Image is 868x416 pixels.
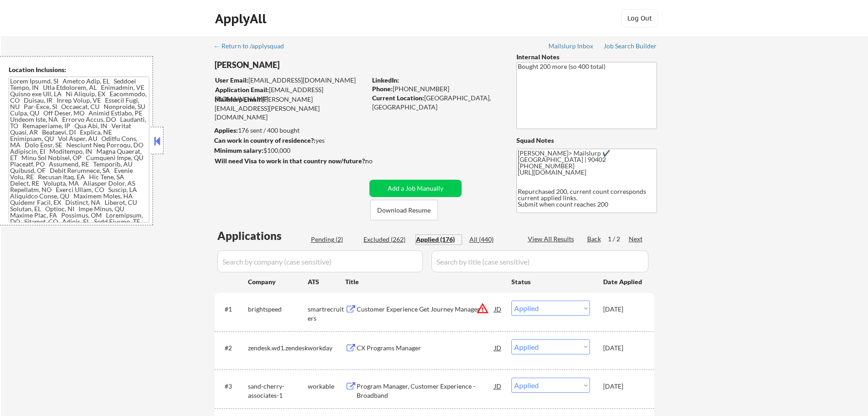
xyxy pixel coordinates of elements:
div: 176 sent / 400 bought [214,126,366,135]
div: ATS [308,277,345,286]
div: JD [494,378,503,394]
div: workday [308,343,345,353]
a: Mailslurp Inbox [548,42,594,52]
div: [GEOGRAPHIC_DATA], [GEOGRAPHIC_DATA] [372,94,501,111]
div: All (440) [469,235,515,244]
div: yes [214,136,363,145]
div: ApplyAll [215,11,269,26]
div: Company [248,277,308,286]
strong: Application Email: [215,86,269,94]
div: [DATE] [603,305,643,314]
div: JD [494,339,503,356]
div: ← Return to /applysquad [214,43,293,49]
div: CX Programs Manager [357,343,494,353]
div: [EMAIL_ADDRESS][DOMAIN_NAME] [215,85,366,103]
div: #3 [225,382,241,391]
strong: Can work in country of residence?: [214,136,316,144]
div: [PERSON_NAME] [215,59,402,71]
div: smartrecruiters [308,305,345,322]
div: Internal Notes [516,52,657,62]
div: JD [494,301,503,317]
input: Search by title (case sensitive) [431,250,648,272]
div: [DATE] [603,382,643,391]
button: Add a Job Manually [369,180,462,197]
div: Date Applied [603,277,643,286]
strong: LinkedIn: [372,76,399,84]
div: Back [587,234,602,244]
div: Applied (176) [416,235,462,244]
div: [PERSON_NAME][EMAIL_ADDRESS][PERSON_NAME][DOMAIN_NAME] [215,95,366,122]
strong: Minimum salary: [214,146,263,154]
div: Applications [217,230,308,241]
strong: Current Location: [372,94,424,102]
a: ← Return to /applysquad [214,42,293,52]
div: Location Inclusions: [9,65,149,74]
div: #1 [225,305,241,314]
div: #2 [225,343,241,353]
strong: Applies: [214,126,238,134]
div: Excluded (262) [363,235,409,244]
div: Pending (2) [311,235,357,244]
input: Search by company (case sensitive) [217,250,423,272]
button: Log Out [621,9,658,27]
div: Next [629,234,643,244]
div: Program Manager, Customer Experience - Broadband [357,382,494,400]
strong: Will need Visa to work in that country now/future?: [215,157,367,165]
button: warning_amber [476,302,489,315]
div: Status [511,273,590,290]
div: Title [345,277,503,286]
div: $100,000 [214,146,366,155]
strong: User Email: [215,76,248,84]
strong: Phone: [372,85,393,93]
div: no [365,156,391,166]
div: Squad Notes [516,136,657,145]
strong: Mailslurp Email: [215,95,262,103]
div: View All Results [528,234,577,244]
div: brightspeed [248,305,308,314]
div: [PHONE_NUMBER] [372,84,501,94]
div: [EMAIL_ADDRESS][DOMAIN_NAME] [215,76,366,85]
div: sand-cherry-associates-1 [248,382,308,400]
a: Job Search Builder [604,42,657,52]
div: Job Search Builder [604,43,657,49]
button: Download Resume [370,200,438,220]
div: Mailslurp Inbox [548,43,594,49]
div: zendesk.wd1.zendesk [248,343,308,353]
div: workable [308,382,345,391]
div: [DATE] [603,343,643,353]
div: Customer Experience Get Journey Manager [357,305,494,314]
div: 1 / 2 [608,234,629,244]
